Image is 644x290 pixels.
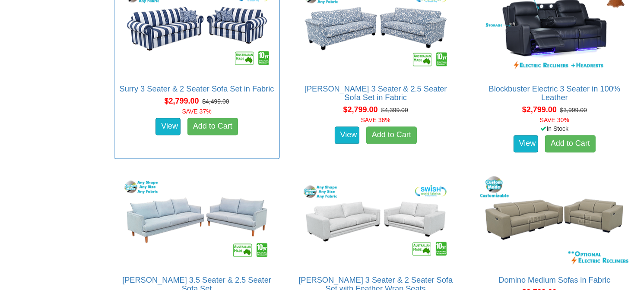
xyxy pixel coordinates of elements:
[120,85,274,93] a: Surry 3 Seater & 2 Seater Sofa Set in Fabric
[305,85,447,102] a: [PERSON_NAME] 3 Seater & 2.5 Seater Sofa Set in Fabric
[182,108,211,115] font: SAVE 37%
[381,107,408,113] del: $4,399.00
[489,85,620,102] a: Blockbuster Electric 3 Seater in 100% Leather
[540,117,569,123] font: SAVE 30%
[298,172,454,267] img: Erika 3 Seater & 2 Seater Sofa Set with Feather Wrap Seats
[187,118,238,135] a: Add to Cart
[499,276,611,284] a: Domino Medium Sofas in Fabric
[470,124,639,133] div: In Stock
[477,172,632,267] img: Domino Medium Sofas in Fabric
[522,105,557,114] span: $2,799.00
[202,98,229,105] del: $4,499.00
[366,126,417,144] a: Add to Cart
[560,107,587,113] del: $3,999.00
[343,105,378,114] span: $2,799.00
[155,118,181,135] a: View
[361,117,390,123] font: SAVE 36%
[119,172,275,267] img: Marley 3.5 Seater & 2.5 Seater Sofa Set
[545,135,596,152] a: Add to Cart
[514,135,539,152] a: View
[165,97,199,105] span: $2,799.00
[335,126,360,144] a: View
